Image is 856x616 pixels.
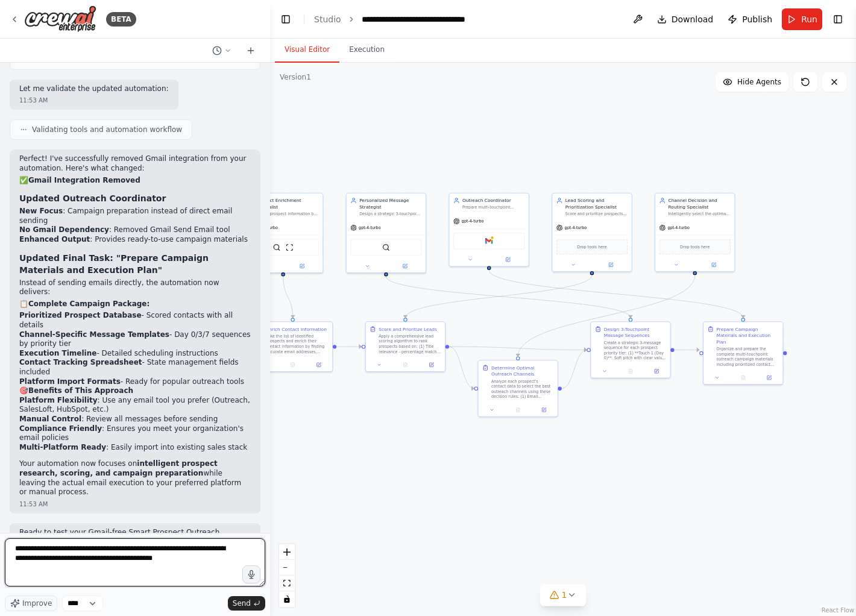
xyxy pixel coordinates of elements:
span: gpt-4-turbo [359,225,381,231]
span: Improve [22,599,52,608]
div: BETA [106,12,136,27]
div: Score and Prioritize Leads [379,326,437,333]
button: Show right sidebar [829,11,846,28]
div: Outreach CoordinatorPrepare multi-touchpoint outreach sequences across selected channels with pro... [448,193,529,267]
strong: Platform Flexibility [19,396,98,404]
li: : Easily import into existing sales stack [19,443,251,453]
span: Drop tools here [680,244,710,250]
span: Run [801,13,817,25]
div: Apply a comprehensive lead scoring algorithm to rank prospects based on: (1) Title relevance - pe... [379,333,441,354]
div: Design 3-Touchpoint Message SequencesCreate a strategic 3-message sequence for each prospect prio... [590,321,670,378]
li: : Ensures you meet your organization's email policies [19,424,251,443]
button: No output available [279,361,306,369]
img: SerperDevTool [273,244,281,251]
button: Switch to previous chat [207,43,236,58]
span: Send [233,599,251,608]
button: 1 [540,584,587,606]
h3: : "Prepare Campaign Materials and Execution Plan" [19,252,251,276]
div: Determine Optimal Outreach Channels [491,365,554,377]
span: Validating tools and automation workflow [32,125,182,134]
button: Open in side panel [489,256,526,263]
li: - Day 0/3/7 sequences by priority tier [19,330,251,349]
button: Open in side panel [758,374,781,382]
img: SerperDevTool [382,244,390,251]
div: Personalized Message StrategistDesign a strategic 3-touchpoint message sequence (Day 0 soft pitch... [346,193,426,273]
button: Execution [339,37,394,63]
div: Create a strategic 3-message sequence for each prospect priority tier: (1) **Touch 1 (Day 0)**: S... [604,340,667,360]
button: Click to speak your automation idea [242,565,260,583]
strong: Benefits of This Approach [28,386,133,395]
strong: Platform Import Formats [19,377,121,386]
strong: Contact Tracking Spreadsheet [19,358,142,366]
div: 11:53 AM [19,500,251,509]
div: Design a strategic 3-touchpoint message sequence (Day 0 soft pitch, Day 3 reminder, Day 7 breakup... [359,212,422,217]
p: Perfect! I've successfully removed Gmail integration from your automation. Here's what changed: [19,154,251,173]
g: Edge from 5e182b49-49aa-4724-bdf2-5a234a638a1a to a576fd67-379e-40dc-940e-58aa11ce2d6a [336,344,362,350]
span: Download [672,13,714,25]
li: - State management fields included [19,358,251,377]
img: ScrapeWebsiteTool [286,244,294,251]
g: Edge from a576fd67-379e-40dc-940e-58aa11ce2d6a to c084acbe-562b-4242-a059-0ede9e71ca9b [449,344,474,392]
strong: Manual Control [19,415,81,423]
strong: No Gmail Dependency [19,225,109,234]
button: Hide Agents [716,72,788,92]
strong: Gmail Integration Removed [28,176,140,184]
div: Contact Enrichment Specialist [256,197,319,210]
strong: Updated Outreach Coordinator [19,193,166,203]
button: Open in side panel [284,262,320,270]
img: Gmail [485,237,493,245]
span: gpt-4-turbo [565,225,587,231]
div: Channel Decision and Routing Specialist [668,197,731,210]
button: zoom in [279,544,295,560]
div: Analyze each prospect's contact data to select the best outreach channels using these decision ru... [491,379,554,399]
span: gpt-4-turbo [462,219,484,224]
button: No output available [392,361,419,369]
button: Hide left sidebar [277,11,294,28]
li: : Provides ready-to-use campaign materials [19,235,251,245]
div: Organize and prepare the complete multi-touchpoint outreach campaign materials including prioriti... [716,347,779,367]
div: Channel Decision and Routing SpecialistIntelligently select the optimal outreach channels (email,... [655,193,735,272]
strong: Prioritized Prospect Database [19,311,142,319]
g: Edge from 488e028b-073a-47c2-88cf-67b48a67521e to 5e182b49-49aa-4724-bdf2-5a234a638a1a [280,277,296,318]
strong: intelligent prospect research, scoring, and campaign preparation [19,459,218,477]
button: toggle interactivity [279,591,295,607]
button: Improve [5,596,57,611]
p: Let me validate the updated automation: [19,84,169,94]
div: Outreach Coordinator [462,197,525,204]
a: Studio [314,14,341,24]
span: Hide Agents [737,77,781,87]
g: Edge from 024e102d-c28e-4483-8012-bc36d4dd2256 to af009e3f-fce9-4977-9097-b73c9cca8c21 [383,277,634,318]
div: Prepare multi-touchpoint outreach sequences across selected channels with proper timing, state tr... [462,205,525,210]
div: Intelligently select the optimal outreach channels (email, LinkedIn, contact forms) for each pros... [668,212,731,217]
div: Enrich Contact Information [266,326,327,333]
div: React Flow controls [279,544,295,607]
button: Publish [723,8,777,30]
span: 1 [562,589,567,601]
div: Lead Scoring and Prioritization Specialist [565,197,628,210]
div: Score and Prioritize LeadsApply a comprehensive lead scoring algorithm to rank prospects based on... [365,321,445,372]
button: No output available [729,374,757,382]
button: Visual Editor [275,37,339,63]
g: Edge from a576fd67-379e-40dc-940e-58aa11ce2d6a to af009e3f-fce9-4977-9097-b73c9cca8c21 [449,344,587,353]
li: - Scored contacts with all details [19,311,251,330]
button: zoom out [279,560,295,576]
li: - Detailed scheduling instructions [19,349,251,359]
button: Open in side panel [533,406,555,414]
p: Your automation now focuses on while leaving the actual email execution to your preferred platfor... [19,459,251,497]
nav: breadcrumb [314,13,497,25]
div: Prepare Campaign Materials and Execution Plan [716,326,779,345]
img: Logo [24,5,96,33]
g: Edge from daf31510-bc18-474a-9c44-e988eb3202b7 to c084acbe-562b-4242-a059-0ede9e71ca9b [515,275,698,356]
strong: Enhanced Output [19,235,90,244]
span: gpt-4-turbo [667,225,690,231]
button: Start a new chat [241,43,260,58]
button: Open in side panel [696,261,732,269]
div: Contact Enrichment SpecialistEnrich prospect information by finding accurate contact details incl... [243,193,323,273]
button: Open in side panel [420,361,442,369]
strong: Compliance Friendly [19,424,102,433]
g: Edge from bab342f6-3dff-4606-9cb8-991484e79fbf to 20f093bc-092b-4a33-92de-daa2c87a8916 [486,270,746,318]
div: Personalized Message Strategist [359,197,422,210]
li: - Ready for popular outreach tools [19,377,251,387]
div: Design 3-Touchpoint Message Sequences [604,326,667,339]
button: Open in side panel [646,368,668,376]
